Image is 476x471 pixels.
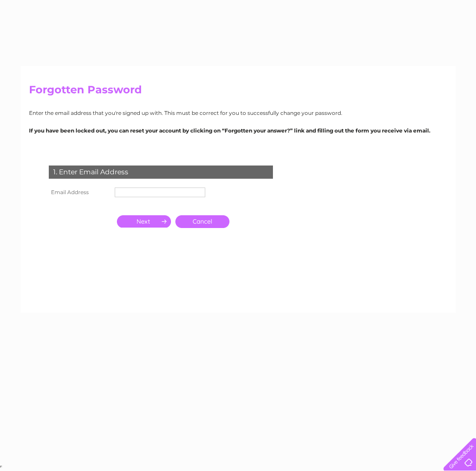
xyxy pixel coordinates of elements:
a: Cancel [175,215,229,228]
th: Email Address [47,185,113,199]
div: 1. Enter Email Address [49,166,273,179]
p: Enter the email address that you're signed up with. This must be correct for you to successfully ... [29,109,447,117]
p: If you have been locked out, you can reset your account by clicking on “Forgotten your answer?” l... [29,126,447,135]
h2: Forgotten Password [29,84,447,100]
